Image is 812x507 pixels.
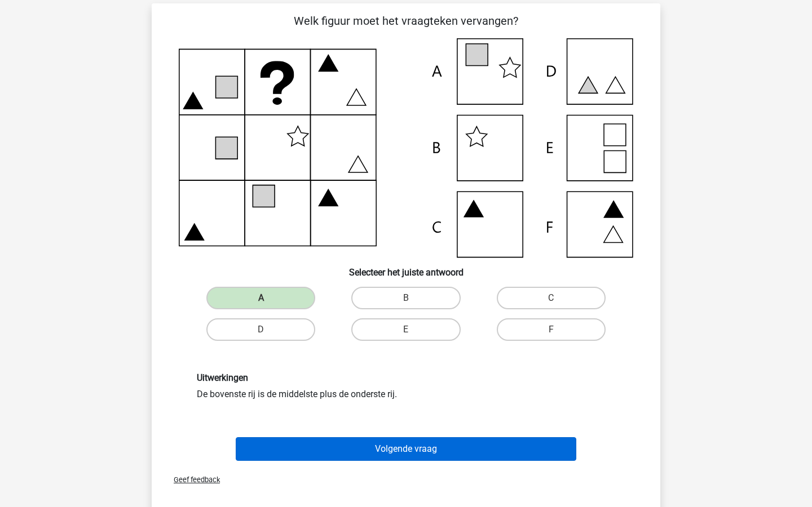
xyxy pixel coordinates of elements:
label: E [351,318,460,341]
label: C [497,287,606,309]
label: B [351,287,460,309]
div: De bovenste rij is de middelste plus de onderste rij. [188,372,624,401]
label: F [497,318,606,341]
h6: Uitwerkingen [197,372,615,383]
label: A [206,287,315,309]
h6: Selecteer het juiste antwoord [170,258,642,278]
span: Geef feedback [165,475,220,484]
label: D [206,318,315,341]
button: Volgende vraag [236,437,577,461]
p: Welk figuur moet het vraagteken vervangen? [170,12,642,29]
